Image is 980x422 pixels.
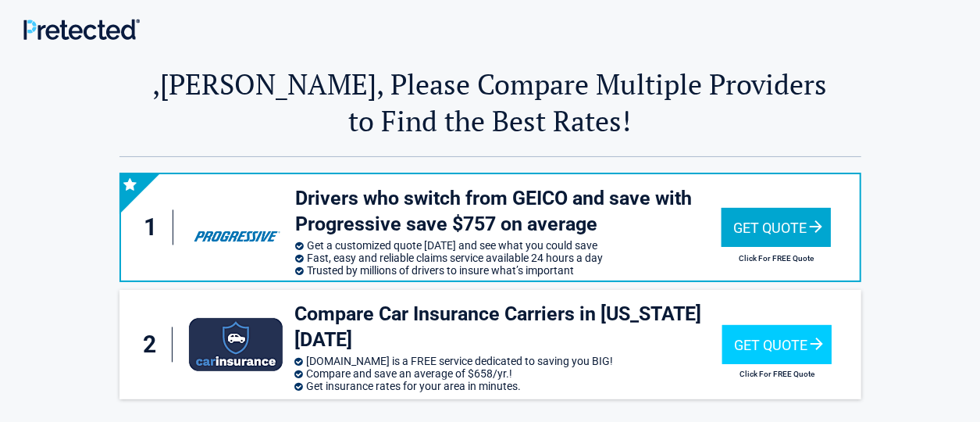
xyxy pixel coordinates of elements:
h2: Click For FREE Quote [722,254,831,263]
div: 1 [137,210,174,245]
h2: Click For FREE Quote [722,370,832,378]
img: carinsurance's logo [189,318,283,371]
li: Fast, easy and reliable claims service available 24 hours a day [295,252,722,264]
h3: Compare Car Insurance Carriers in [US_STATE] [DATE] [294,302,722,352]
li: [DOMAIN_NAME] is a FREE service dedicated to saving you BIG! [294,355,722,367]
li: Trusted by millions of drivers to insure what’s important [295,264,722,277]
div: Get Quote [722,208,831,247]
li: Compare and save an average of $658/yr.! [294,367,722,380]
h2: ,[PERSON_NAME], Please Compare Multiple Providers to Find the Best Rates! [119,66,861,139]
li: Get insurance rates for your area in minutes. [294,380,722,392]
li: Get a customized quote [DATE] and see what you could save [295,239,722,252]
h3: Drivers who switch from GEICO and save with Progressive save $757 on average [295,186,722,237]
img: Main Logo [23,19,140,40]
img: progressive's logo [187,203,287,252]
div: 2 [135,327,173,363]
div: Get Quote [722,325,832,364]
